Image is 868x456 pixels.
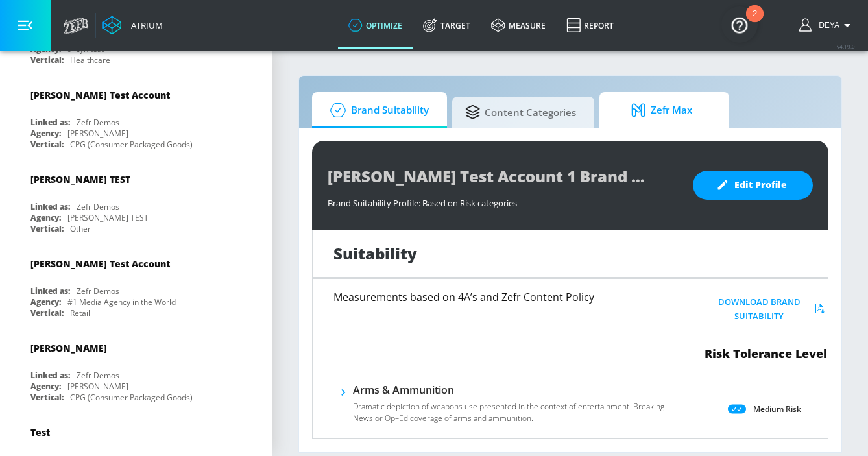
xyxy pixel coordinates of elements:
div: Linked as: [30,285,70,296]
div: Vertical: [30,54,64,66]
div: Vertical: [30,139,64,150]
span: Zefr Max [612,95,711,126]
div: Linked as: [30,117,70,128]
div: Zefr Demos [77,285,119,296]
div: Vertical: [30,223,64,234]
span: Risk Tolerance Level [705,346,827,361]
div: [PERSON_NAME] TESTLinked as:Zefr DemosAgency:[PERSON_NAME] TESTVertical:Other [21,163,252,237]
span: Edit Profile [719,177,787,193]
p: Medium Risk [753,402,801,416]
div: [PERSON_NAME] TEST [30,173,130,186]
div: [PERSON_NAME] Test Account [30,258,170,270]
div: [PERSON_NAME] [67,381,128,392]
h6: Measurements based on 4A’s and Zefr Content Policy [333,292,663,302]
div: Agency: [30,212,61,223]
span: Content Categories [465,97,576,128]
div: Test [30,426,50,438]
span: Brand Suitability [325,95,429,126]
div: Zefr Demos [77,117,119,128]
div: Zefr Demos [77,201,119,212]
div: Healthcare [70,54,110,66]
div: [PERSON_NAME] Test AccountLinked as:Zefr DemosAgency:#1 Media Agency in the WorldVertical:Retail [21,248,252,322]
div: #1 Media Agency in the World [67,296,176,307]
div: Vertical: [30,392,64,403]
p: Dramatic depiction of weapons use presented in the context of entertainment. Breaking News or Op–... [353,401,685,424]
div: 2 [753,14,757,30]
div: Agency: [30,381,61,392]
a: Report [556,2,624,49]
a: optimize [338,2,413,49]
div: [PERSON_NAME] Test Account [30,89,170,101]
div: CPG (Consumer Packaged Goods) [70,139,193,150]
div: [PERSON_NAME] [30,342,107,354]
span: login as: deya.mansell@zefr.com [814,21,839,30]
div: [PERSON_NAME]Linked as:Zefr DemosAgency:[PERSON_NAME]Vertical:CPG (Consumer Packaged Goods) [21,332,252,406]
a: measure [481,2,556,49]
button: Open Resource Center, 2 new notifications [721,6,758,43]
div: Brand Suitability Profile: Based on Risk categories [328,191,680,209]
div: Zefr Demos [77,370,119,381]
button: Edit Profile [693,171,813,200]
div: Retail [70,307,90,318]
div: Linked as: [30,370,70,381]
div: Vertical: [30,307,64,318]
div: [PERSON_NAME] Test AccountLinked as:Zefr DemosAgency:[PERSON_NAME]Vertical:CPG (Consumer Packaged... [21,79,252,153]
div: [PERSON_NAME] TEST [67,212,149,223]
h1: Suitability [333,243,417,264]
div: Linked as: [30,201,70,212]
div: Agency: [30,296,61,307]
div: Agency: [30,128,61,139]
div: CPG (Consumer Packaged Goods) [70,392,193,403]
span: v 4.19.0 [837,43,855,50]
div: [PERSON_NAME] [67,128,128,139]
a: Target [413,2,481,49]
a: Atrium [102,16,163,35]
div: Other [70,223,91,234]
h6: Arms & Ammunition [353,383,685,397]
button: Download Brand Suitability [704,292,828,327]
div: Atrium [126,19,163,31]
button: Deya [799,18,855,33]
div: Arms & AmmunitionDramatic depiction of weapons use presented in the context of entertainment. Bre... [353,383,685,432]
